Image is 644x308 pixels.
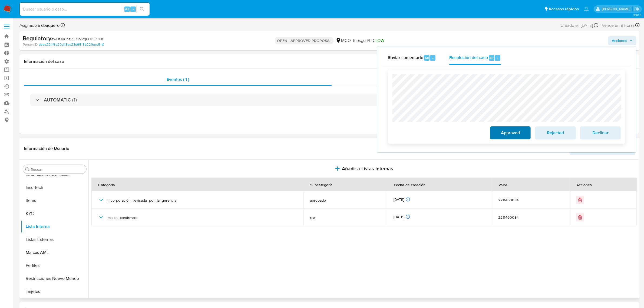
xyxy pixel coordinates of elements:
[30,94,629,106] div: AUTOMATIC (1)
[375,37,384,44] span: LOW
[388,55,423,61] span: Enviar comentario
[24,59,635,64] h1: Información del caso
[542,127,569,139] span: Rejected
[23,42,38,47] b: Person ID
[587,127,614,139] span: Declinar
[25,167,29,171] button: Buscar
[425,55,429,61] span: Alt
[44,97,77,103] h3: AUTOMATIC (1)
[40,22,60,28] b: cbaquero
[608,36,636,45] button: Acciones
[125,6,129,12] span: Alt
[490,55,494,61] span: Alt
[167,76,189,83] span: Eventos ( 1 )
[549,6,579,12] span: Accesos rápidos
[602,6,632,12] p: camila.baquero@mercadolibre.com.co
[602,22,635,28] span: Vence en 9 horas
[21,233,88,246] button: Listas Externas
[21,220,88,233] button: Lista Interna
[21,246,88,259] button: Marcas AML
[612,36,627,45] span: Acciones
[132,6,134,12] span: s
[449,55,488,61] span: Resolución del caso
[535,126,576,139] button: Rejected
[21,181,88,194] button: Insurtech
[21,259,88,272] button: Perfiles
[23,34,51,42] b: Regulatory
[634,6,640,12] a: Salir
[432,55,434,61] span: c
[31,167,84,172] input: Buscar
[24,146,69,151] h1: Información de Usuario
[19,22,60,28] span: Asignado a
[20,6,150,13] input: Buscar usuario o caso...
[39,42,104,47] a: deea224f6d20d43ee23d6515b229acc5
[51,36,103,42] span: # wHtJuChzVjFOfx2qOJDiPHNr
[136,5,147,13] button: search-icon
[353,38,384,44] span: Riesgo PLD:
[21,207,88,220] button: KYC
[599,22,601,29] span: -
[497,127,524,139] span: Approved
[584,7,589,11] a: Notificaciones
[490,126,531,139] button: Approved
[560,22,598,29] div: Creado el: [DATE]
[497,55,498,61] span: r
[580,126,621,139] button: Declinar
[275,37,333,44] p: OPEN - APPROVED PROPOSAL
[336,38,351,44] div: MCO
[21,194,88,207] button: Items
[21,272,88,285] button: Restricciones Nuevo Mundo
[21,285,88,298] button: Tarjetas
